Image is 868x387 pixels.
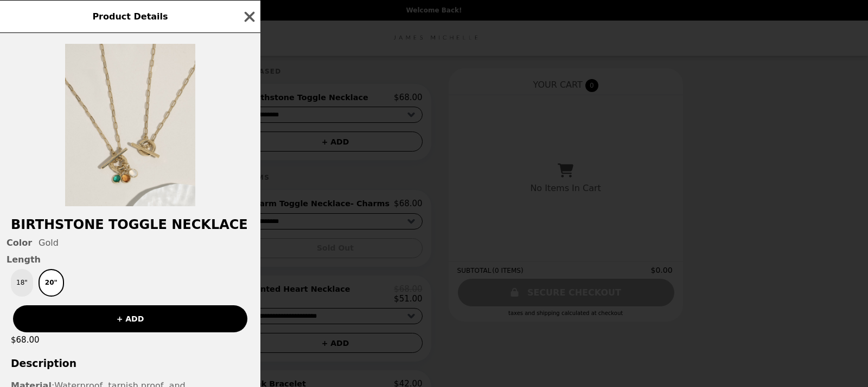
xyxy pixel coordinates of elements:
img: Gold / 20" [65,44,195,206]
button: + ADD [13,305,247,332]
span: Product Details [92,11,168,22]
span: Color [7,238,32,248]
button: 18" [11,269,33,297]
div: Gold [7,238,254,248]
button: 20" [39,269,64,297]
span: Length [7,254,254,265]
